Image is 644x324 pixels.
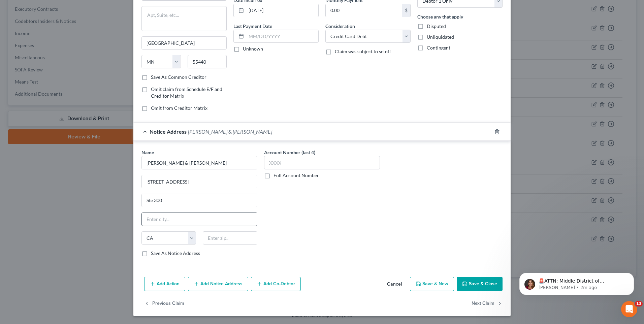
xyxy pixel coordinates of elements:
label: Last Payment Date [233,23,272,30]
span: Omit claim from Schedule E/F and Creditor Matrix [151,86,222,99]
input: Enter zip.. [203,231,257,245]
button: Save & New [410,277,454,291]
button: Cancel [382,278,407,291]
label: Full Account Number [273,172,319,179]
button: Save & Close [457,277,503,291]
input: Enter city... [142,213,257,226]
input: Apt, Suite, etc... [142,194,257,207]
input: XXXX [264,156,380,169]
label: Save As Common Creditor [151,74,206,80]
span: [PERSON_NAME] & [PERSON_NAME] [188,128,272,135]
input: Enter zip... [188,55,227,68]
span: Claim was subject to setoff [335,48,391,54]
label: Unknown [243,45,263,52]
button: Add Notice Address [188,277,248,291]
button: Add Co-Debtor [251,277,301,291]
input: 0.00 [326,4,402,17]
input: Enter city... [142,37,226,50]
label: Account Number (last 4) [264,149,315,156]
span: Name [141,150,154,155]
span: Notice Address [150,128,187,135]
button: Add Action [144,277,185,291]
span: Disputed [427,23,446,29]
span: 13 [635,301,643,306]
input: MM/DD/YYYY [246,30,318,43]
iframe: Intercom live chat [621,301,637,317]
input: Search by name... [141,156,257,169]
label: Choose any that apply [417,13,463,20]
span: Unliquidated [427,34,454,40]
button: Previous Claim [144,296,184,311]
input: Enter address... [142,175,257,188]
span: Contingent [427,45,450,51]
button: Next Claim [472,296,503,311]
label: Consideration [325,23,355,30]
iframe: Intercom notifications message [509,259,644,306]
div: $ [402,4,410,17]
input: MM/DD/YYYY [246,4,318,17]
label: Save As Notice Address [151,250,200,257]
span: Omit from Creditor Matrix [151,105,207,111]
